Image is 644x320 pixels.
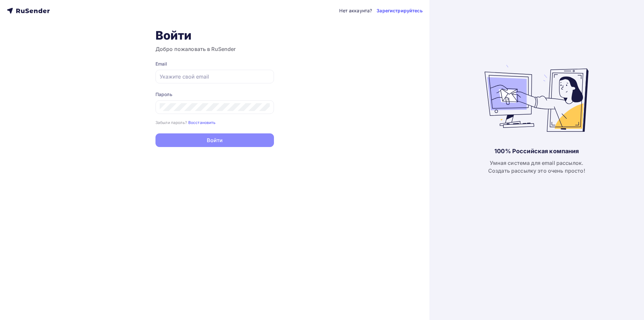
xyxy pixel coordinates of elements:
div: Нет аккаунта? [339,7,372,14]
input: Укажите свой email [160,73,270,80]
a: Зарегистрируйтесь [377,7,422,14]
div: 100% Российская компания [494,147,579,155]
h3: Добро пожаловать в RuSender [155,45,274,53]
div: Умная система для email рассылок. Создать рассылку это очень просто! [488,159,585,175]
h1: Войти [155,28,274,43]
a: Восстановить [188,119,216,125]
small: Забыли пароль? [155,120,187,125]
div: Email [155,61,274,67]
button: Войти [155,133,274,147]
div: Пароль [155,91,274,98]
small: Восстановить [188,120,216,125]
